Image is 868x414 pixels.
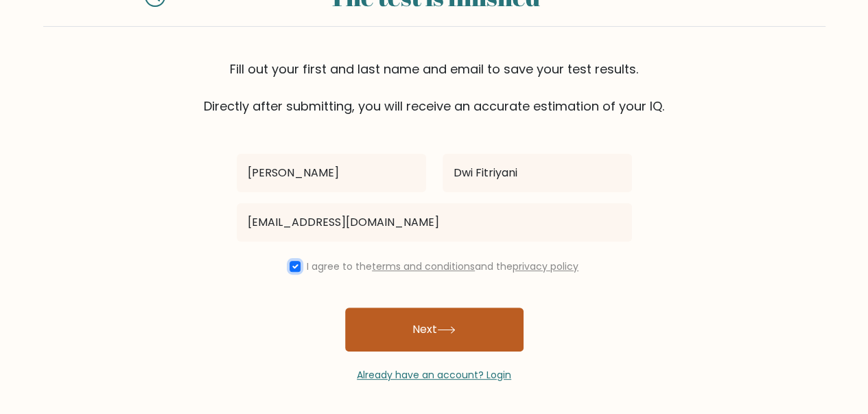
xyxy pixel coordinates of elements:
[307,260,578,273] label: I agree to the and the
[372,260,475,273] a: terms and conditions
[43,60,825,115] div: Fill out your first and last name and email to save your test results. Directly after submitting,...
[443,154,632,192] input: Last name
[357,368,511,382] a: Already have an account? Login
[513,260,578,273] a: privacy policy
[345,308,524,352] button: Next
[237,154,426,192] input: First name
[237,203,632,242] input: Email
